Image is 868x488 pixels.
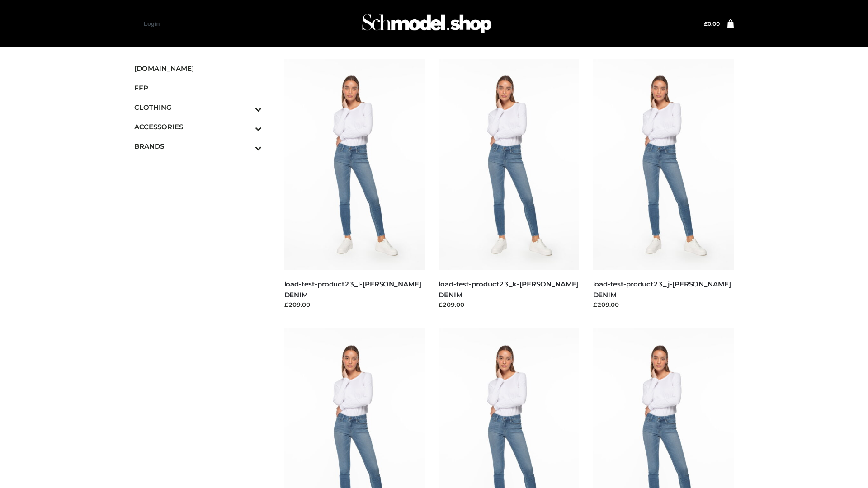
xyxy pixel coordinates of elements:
a: load-test-product23_l-[PERSON_NAME] DENIM [284,280,421,299]
a: Login [144,20,160,27]
bdi: 0.00 [704,20,720,27]
a: load-test-product23_k-[PERSON_NAME] DENIM [439,280,578,299]
a: ACCESSORIESToggle Submenu [134,117,262,136]
a: [DOMAIN_NAME] [134,59,262,78]
button: Toggle Submenu [230,117,262,136]
span: ACCESSORIES [134,122,262,132]
span: FFP [134,83,262,93]
a: CLOTHINGToggle Submenu [134,98,262,117]
a: £0.00 [704,20,720,27]
span: CLOTHING [134,102,262,113]
button: Toggle Submenu [230,98,262,117]
a: BRANDSToggle Submenu [134,136,262,156]
a: load-test-product23_j-[PERSON_NAME] DENIM [593,280,731,299]
div: £209.00 [439,300,580,309]
span: £ [704,20,708,27]
span: [DOMAIN_NAME] [134,63,262,74]
div: £209.00 [284,300,425,309]
a: FFP [134,78,262,98]
div: £209.00 [593,300,734,309]
span: BRANDS [134,141,262,151]
img: Schmodel Admin 964 [359,6,495,42]
button: Toggle Submenu [230,136,262,156]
